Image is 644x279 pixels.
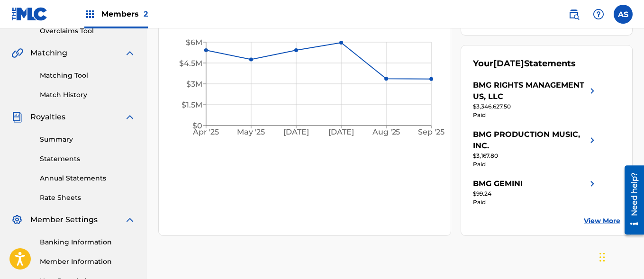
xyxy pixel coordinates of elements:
[283,128,309,137] tspan: [DATE]
[493,58,524,69] span: [DATE]
[473,198,598,207] div: Paid
[11,7,48,21] img: MLC Logo
[186,80,202,89] tspan: $3M
[587,129,598,152] img: right chevron icon
[372,128,400,137] tspan: Aug '25
[30,214,98,225] span: Member Settings
[599,243,605,271] div: Drag
[40,71,136,81] a: Matching Tool
[473,102,598,111] div: $3,346,627.50
[587,178,598,189] img: right chevron icon
[40,237,136,247] a: Banking Information
[192,121,202,130] tspan: $0
[329,128,354,137] tspan: [DATE]
[40,193,136,203] a: Rate Sheets
[181,100,202,109] tspan: $1.5M
[101,9,148,19] span: Members
[40,173,136,183] a: Annual Statements
[124,214,136,225] img: expand
[11,214,23,225] img: Member Settings
[193,128,219,137] tspan: Apr '25
[473,80,587,102] div: BMG RIGHTS MANAGEMENT US, LLC
[473,129,587,152] div: BMG PRODUCTION MUSIC, INC.
[473,57,576,70] div: Your Statements
[473,129,598,169] a: BMG PRODUCTION MUSIC, INC.right chevron icon$3,167.80Paid
[473,160,598,169] div: Paid
[11,111,23,123] img: Royalties
[11,47,23,59] img: Matching
[593,9,604,20] img: help
[564,5,583,24] a: Public Search
[473,189,598,198] div: $99.24
[473,80,598,119] a: BMG RIGHTS MANAGEMENT US, LLCright chevron icon$3,346,627.50Paid
[418,128,445,137] tspan: Sep '25
[40,26,136,36] a: Overclaims Tool
[40,154,136,164] a: Statements
[473,111,598,119] div: Paid
[473,152,598,160] div: $3,167.80
[473,178,523,189] div: BMG GEMINI
[124,111,136,123] img: expand
[589,5,608,24] div: Help
[473,178,598,207] a: BMG GEMINIright chevron icon$99.24Paid
[144,9,148,18] span: 2
[124,47,136,59] img: expand
[614,5,633,24] div: User Menu
[30,47,67,59] span: Matching
[568,9,580,20] img: search
[587,80,598,102] img: right chevron icon
[40,135,136,144] a: Summary
[179,59,202,68] tspan: $4.5M
[30,111,65,123] span: Royalties
[597,234,644,279] iframe: Chat Widget
[237,128,265,137] tspan: May '25
[186,38,202,47] tspan: $6M
[40,90,136,100] a: Match History
[84,9,96,20] img: Top Rightsholders
[617,162,644,238] iframe: Resource Center
[40,257,136,267] a: Member Information
[584,216,620,226] a: View More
